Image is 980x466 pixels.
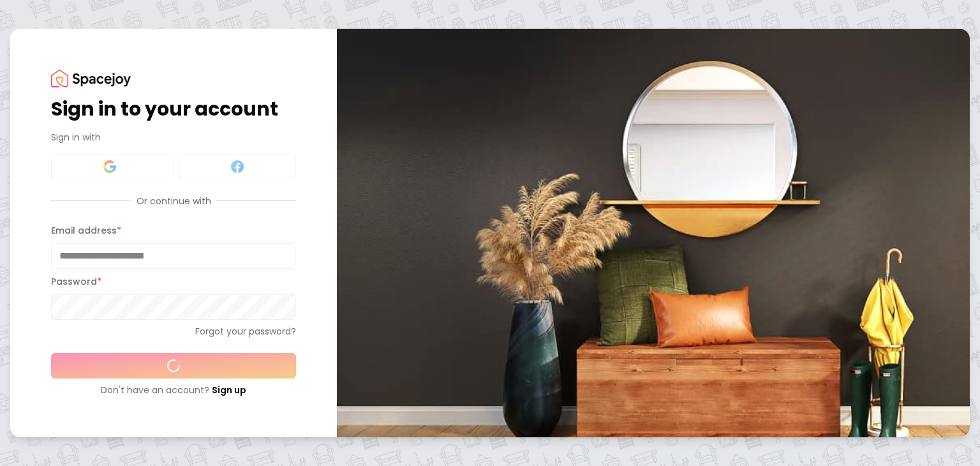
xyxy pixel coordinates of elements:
[51,224,121,237] label: Email address
[51,275,101,288] label: Password
[51,98,296,121] h1: Sign in to your account
[131,195,216,207] span: Or continue with
[337,29,970,437] img: banner
[51,70,131,87] img: Spacejoy Logo
[51,131,296,144] p: Sign in with
[51,384,296,396] div: Don't have an account?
